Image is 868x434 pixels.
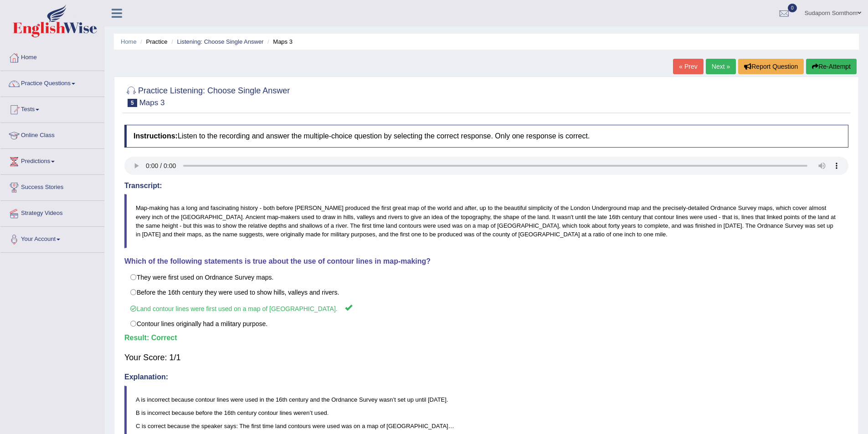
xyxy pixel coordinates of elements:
h4: Explanation: [124,373,848,381]
button: Re-Attempt [806,59,857,74]
h4: Result: [124,334,848,342]
p: A is incorrect because contour lines were used in the 16th century and the Ordnance Survey wasn’t... [136,395,848,404]
a: Home [0,45,104,68]
li: Practice [138,37,167,46]
a: Practice Questions [0,71,104,94]
label: They were first used on Ordnance Survey maps. [124,270,848,285]
a: Your Account [0,227,104,250]
a: Predictions [0,149,104,172]
a: Online Class [0,123,104,146]
p: C is correct because the speaker says: The first time land contours were used was on a map of [GE... [136,422,848,430]
blockquote: Map-making has a long and fascinating history - both before [PERSON_NAME] produced the first grea... [124,194,848,248]
a: Next » [706,59,736,74]
h4: Transcript: [124,182,848,190]
label: Contour lines originally had a military purpose. [124,316,848,332]
a: Listening: Choose Single Answer [177,38,263,45]
span: 0 [788,4,797,12]
h4: Which of the following statements is true about the use of contour lines in map-making? [124,257,848,266]
label: Land contour lines were first used on a map of [GEOGRAPHIC_DATA]. [124,300,848,317]
a: Home [121,38,137,45]
a: Tests [0,97,104,120]
span: 5 [128,99,137,107]
a: « Prev [673,59,703,74]
li: Maps 3 [265,37,293,46]
button: Report Question [738,59,804,74]
a: Strategy Videos [0,201,104,224]
h2: Practice Listening: Choose Single Answer [124,84,290,107]
b: Instructions: [134,132,178,140]
h4: Listen to the recording and answer the multiple-choice question by selecting the correct response... [124,125,848,148]
p: B is incorrect because before the 16th century contour lines weren’t used. [136,408,848,417]
label: Before the 16th century they were used to show hills, valleys and rivers. [124,285,848,300]
small: Maps 3 [139,98,165,107]
a: Success Stories [0,175,104,198]
div: Your Score: 1/1 [124,347,848,368]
